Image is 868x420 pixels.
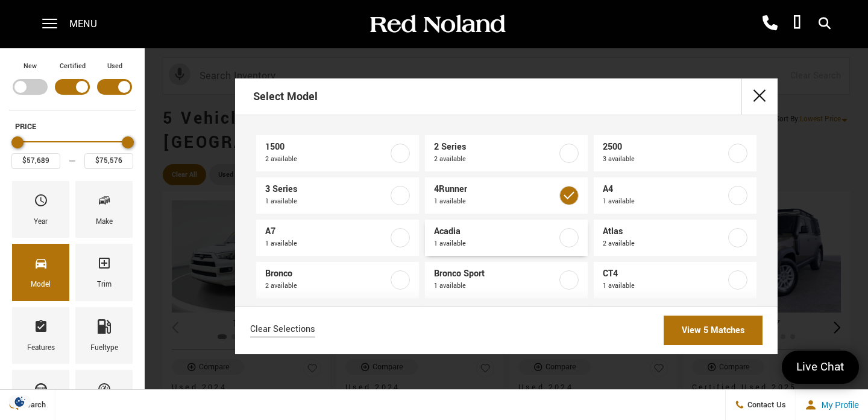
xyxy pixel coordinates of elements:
[594,304,756,340] a: Camry1 available
[12,244,69,301] div: ModelModel
[250,323,315,338] a: Clear Selections
[97,253,112,278] span: Trim
[594,135,756,171] a: 25003 available
[12,181,69,238] div: YearYear
[425,135,588,171] a: 2 Series2 available
[425,304,588,340] a: CX-52 available
[27,342,55,355] div: Features
[34,253,48,278] span: Model
[741,78,778,115] button: close
[790,359,851,375] span: Live Chat
[75,181,133,238] div: MakeMake
[34,379,48,404] span: Transmission
[6,395,34,408] section: Click to Open Cookie Consent Modal
[594,220,756,256] a: Atlas2 available
[34,190,48,215] span: Year
[256,304,419,340] a: CT51 available
[122,136,134,148] div: Maximum Price
[84,153,133,169] input: Maximum
[782,351,859,384] a: Live Chat
[603,141,726,153] span: 2500
[253,80,318,113] h2: Select Model
[107,60,122,72] label: Used
[265,280,388,292] span: 2 available
[97,190,112,215] span: Make
[256,220,419,256] a: A71 available
[603,268,726,280] span: CT4
[594,262,756,298] a: CT41 available
[434,141,557,153] span: 2 Series
[603,280,726,292] span: 1 available
[368,14,506,35] img: Red Noland Auto Group
[603,226,726,238] span: Atlas
[425,262,588,298] a: Bronco Sport1 available
[24,60,37,72] label: New
[60,60,86,72] label: Certified
[34,316,48,342] span: Features
[265,183,388,196] span: 3 Series
[96,215,113,229] div: Make
[664,316,763,345] a: View 5 Matches
[744,399,786,410] span: Contact Us
[434,280,557,292] span: 1 available
[11,136,24,148] div: Minimum Price
[90,342,118,355] div: Fueltype
[256,135,419,171] a: 15002 available
[256,262,419,298] a: Bronco2 available
[265,153,388,165] span: 2 available
[75,244,133,301] div: TrimTrim
[425,220,588,256] a: Acadia1 available
[11,153,60,169] input: Minimum
[34,215,48,229] div: Year
[594,177,756,214] a: A41 available
[15,121,130,132] h5: Price
[434,196,557,208] span: 1 available
[434,268,557,280] span: Bronco Sport
[97,379,112,404] span: Mileage
[817,400,859,410] span: My Profile
[31,278,51,291] div: Model
[75,307,133,364] div: FueltypeFueltype
[6,395,34,408] img: Opt-Out Icon
[603,238,726,250] span: 2 available
[434,226,557,238] span: Acadia
[434,153,557,165] span: 2 available
[97,278,112,291] div: Trim
[97,316,112,342] span: Fueltype
[603,153,726,165] span: 3 available
[425,177,588,214] a: 4Runner1 available
[265,226,388,238] span: A7
[603,183,726,196] span: A4
[11,132,133,169] div: Price
[265,141,388,153] span: 1500
[603,196,726,208] span: 1 available
[265,196,388,208] span: 1 available
[434,183,557,196] span: 4Runner
[796,390,868,420] button: Open user profile menu
[12,307,69,364] div: FeaturesFeatures
[265,268,388,280] span: Bronco
[265,238,388,250] span: 1 available
[256,177,419,214] a: 3 Series1 available
[9,60,136,110] div: Filter by Vehicle Type
[434,238,557,250] span: 1 available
